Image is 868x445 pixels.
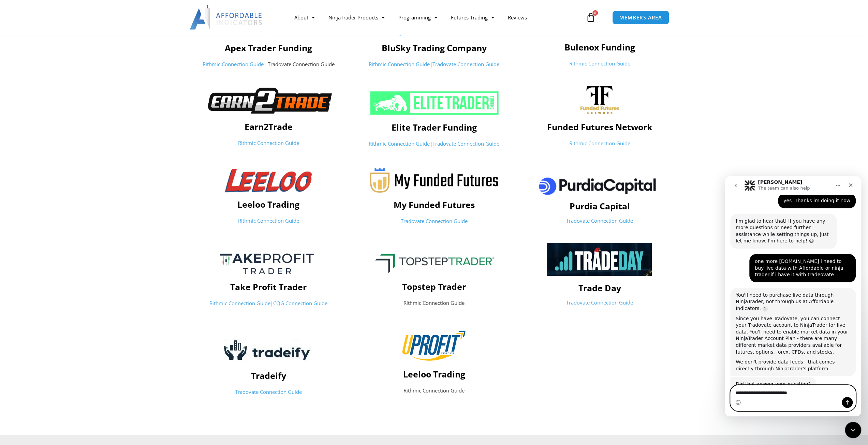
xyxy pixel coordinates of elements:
img: uprofittrader-logo-square-640w | Affordable Indicators – NinjaTrader [401,329,467,362]
p: | Tradovate Connection Guide [189,60,348,69]
h4: Bulenox Funding [520,42,679,52]
a: Tradovate Connection Guide [432,61,499,68]
img: pc | Affordable Indicators – NinjaTrader [533,168,666,203]
p: | [355,60,513,69]
a: CQG Connection Guide [273,300,327,307]
h4: BluSky Trading Company [355,43,513,53]
img: Screenshot 2025-01-06 145633 | Affordable Indicators – NinjaTrader [547,243,652,276]
iframe: Intercom live chat [845,422,861,438]
nav: Menu [287,10,584,25]
h4: Apex Trader Funding [189,43,348,53]
a: About [287,10,321,25]
a: Reviews [501,10,533,25]
a: 0 [576,8,606,27]
h4: Take Profit Trader [189,282,348,292]
a: Rithmic Connection Guide [369,61,430,68]
img: ETF 2024 NeonGrn 1 | Affordable Indicators – NinjaTrader [369,91,499,115]
a: Tradovate Connection Guide [235,388,302,395]
iframe: Intercom live chat [725,176,861,416]
h4: Trade Day [520,283,679,293]
h4: Funded Futures Network [520,122,679,132]
img: Screenshot-2023-01-23-at-24648-PM | Affordable Indicators – NinjaTrader [204,242,333,283]
a: Rithmic Connection Guide [238,139,299,146]
a: Rithmic Connection Guide [238,217,299,224]
p: Rithmic Connection Guide [355,386,513,396]
a: Rithmic Connection Guide [369,140,430,147]
img: Leeloologo-1-1-1024x278-1-300x81 | Affordable Indicators – NinjaTrader [225,169,312,192]
a: Tradovate Connection Guide [566,299,633,306]
img: Tradeify | Affordable Indicators – NinjaTrader [224,339,313,364]
h4: Earn2Trade [189,121,348,132]
h4: Elite Trader Funding [355,122,513,132]
a: Rithmic Connection Guide [203,61,264,68]
a: Tradovate Connection Guide [566,217,633,224]
a: Rithmic Connection Guide [209,300,270,307]
a: Rithmic Connection Guide [569,140,630,147]
h4: Leeloo Trading [189,199,348,209]
a: MEMBERS AREA [612,11,669,25]
span: 0 [592,10,598,16]
a: NinjaTrader Products [321,10,391,25]
img: TopStepTrader-Review-1 | Affordable Indicators – NinjaTrader [367,248,501,274]
p: | [189,299,348,308]
a: Futures Trading [444,10,501,25]
h4: Purdia Capital [520,201,679,211]
p: Rithmic Connection Guide [355,298,513,308]
a: Tradovate Connection Guide [400,218,467,224]
span: MEMBERS AREA [619,15,662,20]
h4: Topstep Trader [355,281,513,292]
img: Earn2TradeNB | Affordable Indicators – NinjaTrader [200,86,338,115]
h4: Leeloo Trading [355,369,513,379]
a: Rithmic Connection Guide [569,60,630,67]
h4: Tradeify [189,370,348,381]
img: channels4_profile | Affordable Indicators – NinjaTrader [580,86,619,115]
a: Programming [391,10,444,25]
img: LogoAI | Affordable Indicators – NinjaTrader [190,5,263,30]
img: Myfundedfutures-logo-22 | Affordable Indicators – NinjaTrader [370,168,498,193]
h4: My Funded Futures [355,199,513,210]
p: | [355,139,513,149]
a: Tradovate Connection Guide [432,140,499,147]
